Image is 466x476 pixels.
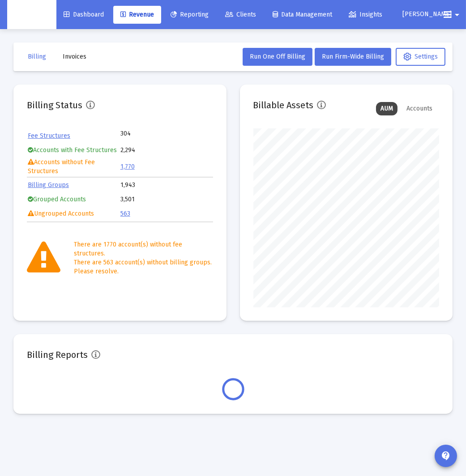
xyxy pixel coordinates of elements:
button: Run One Off Billing [243,48,312,66]
a: Clients [218,6,263,24]
mat-icon: contact_support [440,450,451,461]
a: Dashboard [56,6,111,24]
h2: Billing Status [27,98,82,112]
div: Accounts [402,102,437,115]
a: Data Management [265,6,339,24]
mat-icon: arrow_drop_down [452,6,462,24]
td: 1,943 [120,178,212,192]
td: Ungrouped Accounts [28,207,120,221]
button: [PERSON_NAME] [392,5,436,23]
td: Accounts without Fee Structures [28,158,120,176]
span: Data Management [273,11,332,18]
button: Invoices [56,48,94,66]
button: Settings [396,48,445,66]
span: Invoices [63,53,86,60]
span: Clients [225,11,256,18]
span: Run Firm-Wide Billing [322,53,384,60]
img: Dashboard [14,6,50,24]
td: 3,501 [120,193,212,206]
span: Insights [349,11,382,18]
td: Grouped Accounts [28,193,120,206]
a: Billing Groups [28,181,69,189]
td: 2,294 [120,144,212,157]
a: Revenue [113,6,161,24]
a: 1,770 [120,163,135,170]
span: Billing [28,53,46,60]
h2: Billable Assets [253,98,314,112]
td: Accounts with Fee Structures [28,144,120,157]
div: AUM [376,102,398,115]
button: Billing [21,48,53,66]
a: Fee Structures [28,132,70,140]
div: There are 563 account(s) without billing groups. [74,258,213,267]
button: Run Firm-Wide Billing [315,48,391,66]
span: [PERSON_NAME] [402,11,452,18]
div: There are 1770 account(s) without fee structures. [74,240,213,258]
a: Reporting [163,6,216,24]
a: Insights [342,6,389,24]
div: Please resolve. [74,267,213,276]
span: Revenue [120,11,154,18]
span: Run One Off Billing [250,53,305,60]
td: 304 [120,129,166,138]
span: Dashboard [64,11,104,18]
span: Settings [403,53,438,60]
span: Reporting [171,11,209,18]
h2: Billing Reports [27,348,88,362]
a: 563 [120,210,130,217]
